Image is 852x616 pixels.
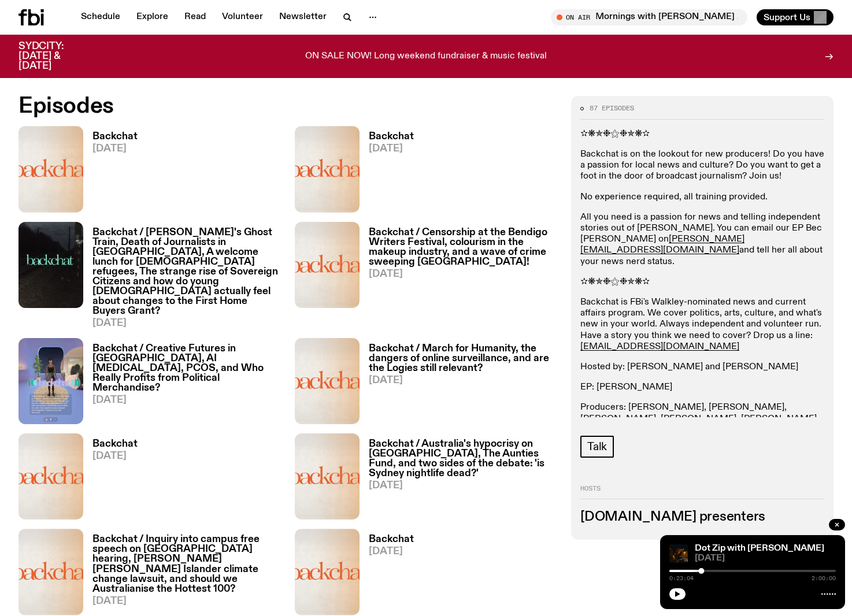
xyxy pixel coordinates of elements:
span: Talk [587,440,607,453]
span: [DATE] [369,547,414,556]
a: Backchat[DATE] [83,439,138,519]
p: ON SALE NOW! Long weekend fundraiser & music festival [305,51,547,62]
p: EP: [PERSON_NAME] [580,382,824,393]
span: [DATE] [92,451,138,461]
h3: Backchat / Inquiry into campus free speech on [GEOGRAPHIC_DATA] hearing, [PERSON_NAME] [PERSON_NA... [92,535,281,594]
h3: Backchat / March for Humanity, the dangers of online surveillance, and are the Logies still relev... [369,344,557,373]
span: 87 episodes [590,105,634,112]
a: Backchat[DATE] [360,535,414,615]
a: Backchat / Australia's hypocrisy on [GEOGRAPHIC_DATA], The Aunties Fund, and two sides of the deb... [360,439,557,519]
h3: Backchat [369,535,414,544]
span: [DATE] [92,395,281,405]
button: Support Us [757,9,834,25]
h3: [DOMAIN_NAME] presenters [580,511,824,524]
p: Backchat is on the lookout for new producers! Do you have a passion for local news and culture? D... [580,149,824,183]
p: Hosted by: [PERSON_NAME] and [PERSON_NAME] [580,362,824,373]
p: ✫❋✯❉⚝❉✯❋✫ [580,277,824,288]
a: Backchat / Censorship at the Bendigo Writers Festival, colourism in the makeup industry, and a wa... [360,228,557,329]
a: Backchat[DATE] [83,132,138,212]
a: Volunteer [215,9,270,25]
h2: Hosts [580,485,824,499]
a: Backchat / Creative Futures in [GEOGRAPHIC_DATA], AI [MEDICAL_DATA], PCOS, and Who Really Profits... [83,344,281,424]
span: [DATE] [92,596,281,606]
button: On AirMornings with [PERSON_NAME] / booked and busy [551,9,747,25]
a: Explore [129,9,175,25]
p: All you need is a passion for news and telling independent stories out of [PERSON_NAME]. You can ... [580,212,824,268]
span: Support Us [764,12,810,23]
p: Backchat is FBi's Walkley-nominated news and current affairs program. We cover politics, arts, cu... [580,297,824,352]
a: Dot Zip with [PERSON_NAME] [695,544,824,553]
span: [DATE] [369,481,557,491]
h3: SYDCITY: [DATE] & [DATE] [18,42,92,71]
h3: Backchat / [PERSON_NAME]'s Ghost Train, Death of Journalists in [GEOGRAPHIC_DATA], A welcome lunc... [92,228,281,317]
a: Talk [580,436,614,458]
img: Johnny Lieu and Rydeen stand at DJ decks at Oxford Art Factory, the room is dark and low lit in o... [669,544,688,563]
a: Newsletter [272,9,334,25]
p: No experience required, all training provided. [580,192,824,203]
a: Backchat / [PERSON_NAME]'s Ghost Train, Death of Journalists in [GEOGRAPHIC_DATA], A welcome lunc... [83,228,281,329]
a: Read [177,9,213,25]
a: [EMAIL_ADDRESS][DOMAIN_NAME] [580,342,739,351]
span: [DATE] [92,144,138,154]
a: Backchat / March for Humanity, the dangers of online surveillance, and are the Logies still relev... [360,344,557,424]
span: 0:23:04 [669,576,694,581]
span: [DATE] [369,376,557,385]
h3: Backchat [369,132,414,142]
h2: Episodes [18,96,557,117]
a: Schedule [74,9,127,25]
a: Backchat / Inquiry into campus free speech on [GEOGRAPHIC_DATA] hearing, [PERSON_NAME] [PERSON_NA... [83,535,281,615]
span: [DATE] [695,554,836,563]
span: [DATE] [92,318,281,328]
span: [DATE] [369,144,414,154]
h3: Backchat [92,439,138,449]
a: Backchat[DATE] [360,132,414,212]
p: Producers: [PERSON_NAME], [PERSON_NAME], [PERSON_NAME], [PERSON_NAME], [PERSON_NAME], [PERSON_NAM... [580,402,824,436]
p: ✫❋✯❉⚝❉✯❋✫ [580,129,824,140]
span: 2:00:00 [812,576,836,581]
h3: Backchat [92,132,138,142]
span: [DATE] [369,269,557,279]
h3: Backchat / Creative Futures in [GEOGRAPHIC_DATA], AI [MEDICAL_DATA], PCOS, and Who Really Profits... [92,344,281,393]
h3: Backchat / Australia's hypocrisy on [GEOGRAPHIC_DATA], The Aunties Fund, and two sides of the deb... [369,439,557,478]
h3: Backchat / Censorship at the Bendigo Writers Festival, colourism in the makeup industry, and a wa... [369,228,557,267]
